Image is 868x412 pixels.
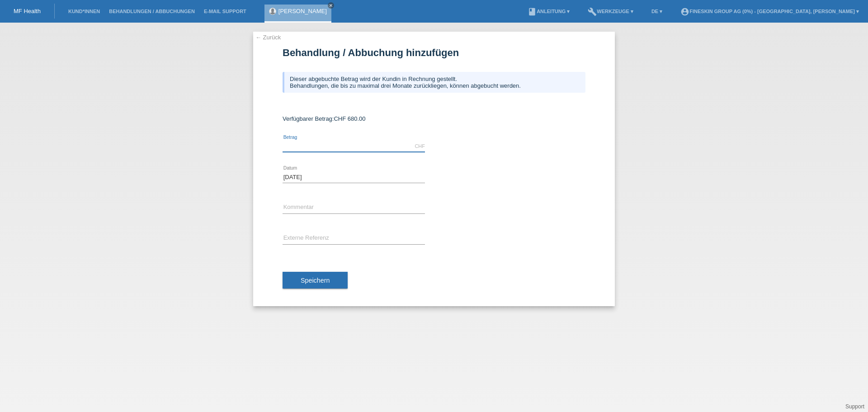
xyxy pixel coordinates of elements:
span: Speichern [301,277,330,284]
a: bookAnleitung ▾ [523,9,574,14]
button: Speichern [283,272,348,289]
div: Dieser abgebuchte Betrag wird der Kundin in Rechnung gestellt. Behandlungen, die bis zu maximal d... [283,72,585,93]
i: account_circle [680,7,689,16]
a: Support [845,403,864,410]
div: CHF [415,143,425,149]
span: CHF 680.00 [334,115,365,122]
a: E-Mail Support [199,9,251,14]
a: account_circleFineSkin Group AG (0%) - [GEOGRAPHIC_DATA], [PERSON_NAME] ▾ [676,9,863,14]
a: ← Zurück [255,34,281,41]
div: Verfügbarer Betrag: [283,115,585,122]
a: buildWerkzeuge ▾ [583,9,638,14]
i: book [528,7,537,16]
a: DE ▾ [647,9,667,14]
i: close [329,3,333,8]
h1: Behandlung / Abbuchung hinzufügen [283,47,585,58]
a: [PERSON_NAME] [278,8,327,14]
a: Kund*innen [64,9,104,14]
a: MF Health [14,8,41,14]
a: close [328,2,334,9]
i: build [588,7,597,16]
a: Behandlungen / Abbuchungen [104,9,199,14]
